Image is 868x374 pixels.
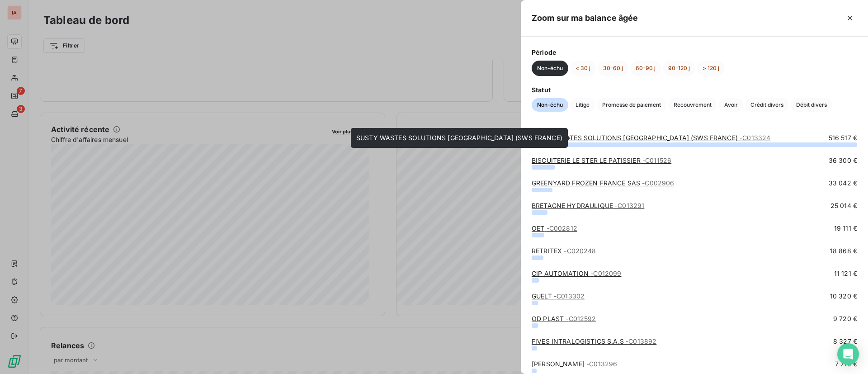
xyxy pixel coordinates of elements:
[830,246,857,256] span: 18 868 €
[532,12,638,24] h5: Zoom sur ma balance âgée
[745,98,789,112] button: Crédit divers
[791,98,832,112] button: Débit divers
[532,315,596,322] a: OD PLAST
[532,156,671,164] a: BISCUITERIE LE STER LE PATISSIER
[642,179,674,187] span: - C002906
[837,343,859,365] div: Open Intercom Messenger
[598,61,628,76] button: 30-60 j
[829,133,857,142] span: 516 517 €
[833,337,857,346] span: 8 327 €
[829,179,857,188] span: 33 042 €
[835,360,857,369] span: 7 719 €
[532,224,577,232] a: OET
[626,337,656,345] span: - C013892
[663,61,695,76] button: 90-120 j
[740,134,770,142] span: - C013324
[532,247,596,255] a: RETRITEX
[830,201,857,210] span: 25 014 €
[719,98,743,112] button: Avoir
[566,315,596,322] span: - C012592
[532,98,568,112] button: Non-échu
[834,224,857,233] span: 19 111 €
[532,270,621,277] a: CIP AUTOMATION
[590,270,621,277] span: - C012099
[642,156,671,164] span: - C011526
[830,292,857,301] span: 10 320 €
[547,224,577,232] span: - C002812
[586,360,617,368] span: - C013296
[834,269,857,278] span: 11 121 €
[630,61,661,76] button: 60-90 j
[564,247,596,255] span: - C020248
[532,61,568,76] button: Non-échu
[532,47,857,57] span: Période
[532,85,857,95] span: Statut
[554,292,585,300] span: - C013302
[597,98,666,112] button: Promesse de paiement
[668,98,717,112] button: Recouvrement
[532,360,617,368] a: [PERSON_NAME]
[570,61,596,76] button: < 30 j
[532,292,585,300] a: GUELT
[697,61,725,76] button: > 120 j
[532,134,770,142] a: SUSTY WASTES SOLUTIONS [GEOGRAPHIC_DATA] (SWS FRANCE)
[532,337,656,345] a: FIVES INTRALOGISTICS S.A.S
[356,134,562,142] span: SUSTY WASTES SOLUTIONS [GEOGRAPHIC_DATA] (SWS FRANCE)
[532,202,644,209] a: BRETAGNE HYDRAULIQUE
[532,179,674,187] a: GREENYARD FROZEN FRANCE SAS
[615,202,644,209] span: - C013291
[570,98,595,112] button: Litige
[829,156,857,165] span: 36 300 €
[833,314,857,323] span: 9 720 €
